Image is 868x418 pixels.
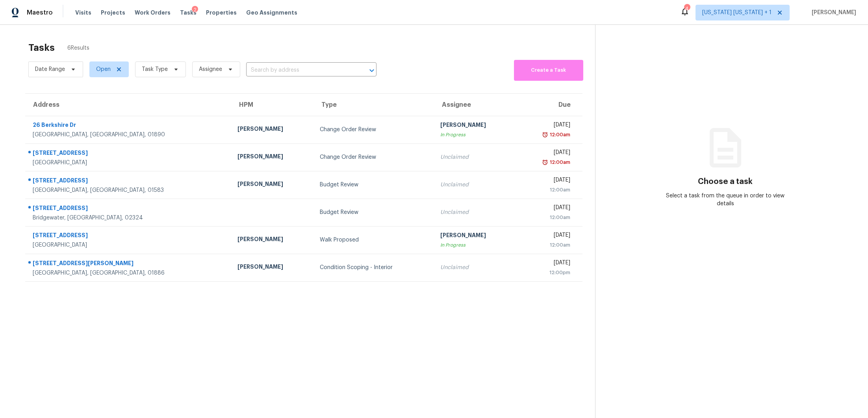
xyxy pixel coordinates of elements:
div: 2 [192,6,198,14]
div: Unclaimed [440,264,510,271]
span: Create a Task [518,66,579,75]
div: Budget Review [320,181,428,189]
div: 12:00am [548,158,570,166]
div: [STREET_ADDRESS] [33,231,225,241]
div: [DATE] [523,149,570,158]
th: Type [313,94,434,116]
span: Projects [101,9,125,17]
span: Task Type [142,65,168,73]
div: [GEOGRAPHIC_DATA], [GEOGRAPHIC_DATA], 01886 [33,269,225,277]
span: 6 Results [67,44,89,52]
div: 12:00pm [523,269,570,277]
div: Walk Proposed [320,236,428,244]
div: 4 [684,5,690,13]
div: [DATE] [523,176,570,186]
span: Date Range [35,65,65,73]
img: Overdue Alarm Icon [542,131,548,139]
div: [STREET_ADDRESS] [33,149,225,159]
div: [PERSON_NAME] [237,125,307,135]
div: Budget Review [320,208,428,216]
div: 26 Berkshire Dr [33,121,225,131]
span: Properties [206,9,237,17]
div: 12:00am [523,214,570,221]
span: [PERSON_NAME] [809,9,856,17]
span: Work Orders [135,9,171,17]
div: 12:00am [523,186,570,194]
div: Unclaimed [440,153,510,161]
div: [GEOGRAPHIC_DATA], [GEOGRAPHIC_DATA], 01890 [33,131,225,139]
div: Condition Scoping - Interior [320,264,428,271]
span: Assignee [199,65,222,73]
div: [STREET_ADDRESS][PERSON_NAME] [33,259,225,269]
div: Unclaimed [440,208,510,216]
div: [PERSON_NAME] [440,121,510,131]
span: Visits [75,9,91,17]
div: [PERSON_NAME] [440,231,510,241]
span: [US_STATE] [US_STATE] + 1 [702,9,772,17]
th: HPM [231,94,313,116]
div: Change Order Review [320,153,428,161]
div: [GEOGRAPHIC_DATA] [33,159,225,167]
img: Overdue Alarm Icon [542,158,548,166]
div: [DATE] [523,231,570,241]
div: Unclaimed [440,181,510,189]
div: [GEOGRAPHIC_DATA] [33,241,225,249]
div: In Progress [440,241,510,249]
th: Address [25,94,231,116]
div: [STREET_ADDRESS] [33,204,225,214]
div: [DATE] [523,204,570,214]
div: [STREET_ADDRESS] [33,176,225,186]
div: [DATE] [523,121,570,131]
div: [GEOGRAPHIC_DATA], [GEOGRAPHIC_DATA], 01583 [33,186,225,194]
div: [DATE] [523,259,570,269]
div: 12:00am [548,131,570,139]
div: Change Order Review [320,126,428,134]
div: Select a task from the queue in order to view details [660,192,790,208]
span: Open [96,65,111,73]
div: Bridgewater, [GEOGRAPHIC_DATA], 02324 [33,214,225,222]
th: Due [516,94,582,116]
input: Search by address [246,64,354,76]
button: Create a Task [514,60,583,81]
button: Open [366,65,377,76]
span: Geo Assignments [246,9,297,17]
span: Maestro [27,9,53,17]
div: 12:00am [523,241,570,249]
h3: Choose a task [698,178,753,186]
th: Assignee [434,94,516,116]
div: [PERSON_NAME] [237,263,307,273]
span: Tasks [180,10,197,15]
div: [PERSON_NAME] [237,180,307,190]
div: In Progress [440,131,510,139]
div: [PERSON_NAME] [237,235,307,245]
div: [PERSON_NAME] [237,152,307,162]
h2: Tasks [28,44,55,52]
